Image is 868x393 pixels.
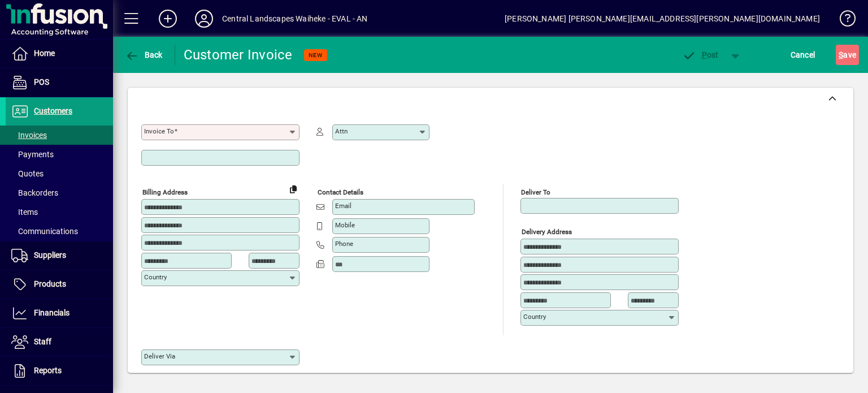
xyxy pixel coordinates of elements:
div: Customer Invoice [184,46,293,64]
app-page-header-button: Back [113,45,175,65]
mat-label: Email [335,202,351,210]
a: Suppliers [6,241,113,270]
div: [PERSON_NAME] [PERSON_NAME][EMAIL_ADDRESS][PERSON_NAME][DOMAIN_NAME] [505,10,820,28]
a: Backorders [6,183,113,202]
span: S [839,50,843,59]
span: Products [34,279,66,288]
a: Items [6,202,113,222]
span: Back [125,50,163,59]
button: Add [150,8,186,29]
span: POS [34,77,49,87]
span: ave [839,46,856,64]
span: Items [11,208,38,217]
a: Communications [6,222,113,241]
a: Payments [6,145,113,164]
button: Profile [186,8,222,29]
a: Financials [6,299,113,327]
mat-label: Phone [335,240,353,248]
a: Home [6,40,113,68]
mat-label: Deliver To [521,188,550,196]
button: Save [836,45,859,65]
mat-label: Invoice To [144,127,174,135]
a: Invoices [6,126,113,145]
a: Quotes [6,164,113,183]
mat-label: Country [144,273,167,281]
a: POS [6,68,113,97]
span: Reports [34,366,62,375]
span: Suppliers [34,251,66,260]
span: Communications [11,227,78,236]
span: Financials [34,308,70,317]
mat-label: Attn [335,127,348,135]
span: Invoices [11,131,47,140]
a: Products [6,270,113,299]
button: Post [676,45,724,65]
a: Reports [6,357,113,385]
span: Quotes [11,169,44,178]
span: P [702,50,707,59]
button: Copy to Delivery address [284,180,302,198]
span: NEW [309,51,323,59]
span: Staff [34,337,51,346]
span: Backorders [11,188,58,197]
mat-label: Mobile [335,221,355,229]
mat-label: Country [523,313,546,321]
button: Cancel [788,45,818,65]
span: Cancel [791,46,815,64]
span: Payments [11,150,54,159]
a: Staff [6,328,113,356]
span: Home [34,49,55,58]
a: Knowledge Base [831,2,854,39]
button: Back [122,45,166,65]
mat-label: Deliver via [144,352,175,360]
span: Customers [34,106,72,115]
div: Central Landscapes Waiheke - EVAL - AN [222,10,368,28]
span: ost [682,50,719,59]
